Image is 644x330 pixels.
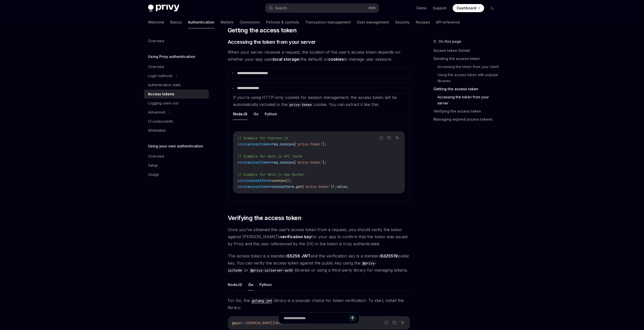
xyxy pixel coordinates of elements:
[439,38,461,45] span: On this page
[247,184,270,189] span: accessToken
[438,93,500,107] a: Accessing the token from your server
[148,143,203,149] h5: Using your own authentication
[228,279,242,291] button: NodeJS
[436,16,460,28] a: API reference
[433,107,500,115] a: Verifying the access token
[237,184,247,189] span: const
[287,253,300,259] a: ES256
[148,109,165,115] div: Advanced
[228,252,410,274] span: The access token is a standard and the verification key is a standard public key. You can verify ...
[144,126,209,135] a: Whitelabel
[322,160,326,165] span: ];
[144,90,209,99] a: Access tokens
[240,16,260,28] a: Connectors
[272,184,294,189] span: cookieStore
[228,38,316,46] span: Accessing the token from your server
[272,160,278,165] span: req
[233,95,397,107] span: If you’re using HTTP-only cookies for session management, the access token will be automatically ...
[280,142,294,146] span: cookies
[148,5,179,12] img: dark logo
[228,226,410,247] span: Once you’ve obtained the user’s access token from a request, you should verify the token against ...
[438,63,500,71] a: Accessing the token from your client
[278,142,280,146] span: .
[301,253,310,259] a: JWT
[248,279,253,291] button: Go
[148,162,158,168] div: Setup
[488,4,496,12] button: Toggle dark mode
[270,160,272,165] span: =
[433,85,500,93] a: Getting the access token
[254,108,259,120] button: Go
[270,142,272,146] span: =
[433,47,500,55] a: Access token format
[394,135,401,141] button: Ask AI
[148,16,164,28] a: Welcome
[347,184,349,189] span: ;
[294,184,296,189] span: .
[144,99,209,108] a: Logging users out
[148,82,181,88] div: Authentication state
[337,184,347,189] span: value
[259,279,272,291] button: Python
[386,135,392,141] button: Copy the contents from the code block
[433,115,500,123] a: Managing expired access tokens
[237,136,288,140] span: // Example for Express.js
[287,102,314,107] code: privy-token
[294,142,296,146] span: [
[270,184,272,189] span: =
[265,108,277,120] button: Python
[248,268,295,273] code: @privy-io/server-auth
[294,160,296,165] span: [
[272,178,286,183] span: cookies
[144,62,209,71] a: Overview
[378,135,384,141] button: Report incorrect code
[247,178,270,183] span: cookieStore
[247,142,270,146] span: accessToken
[272,142,278,146] span: req
[148,118,173,124] div: UI components
[170,16,182,28] a: Basics
[220,16,234,28] a: Wallets
[148,100,178,106] div: Logging users out
[148,73,173,79] div: Login methods
[417,6,427,11] a: Demo
[148,54,195,60] h5: Using Privy authentication
[322,142,326,146] span: ];
[237,178,247,183] span: const
[305,16,351,28] a: Transaction management
[237,160,247,165] span: const
[228,260,377,273] code: @privy-io/node
[357,16,389,28] a: User management
[296,142,322,146] span: 'privy-token'
[144,161,209,170] a: Setup
[228,214,301,222] span: Verifying the access token
[233,108,247,120] button: NodeJS
[270,178,272,183] span: =
[438,71,500,85] a: Using the access token with popular libraries
[278,160,280,165] span: .
[368,6,376,10] span: Ctrl K
[237,172,304,177] span: // Example for Next.js App Router
[416,16,430,28] a: Recipes
[280,160,294,165] span: cookies
[144,36,209,46] a: Overview
[188,16,214,28] a: Authentication
[148,38,164,44] div: Overview
[237,154,302,159] span: // Example for Next.js API route
[148,171,159,178] div: Usage
[144,152,209,161] a: Overview
[302,184,304,189] span: (
[265,4,379,13] button: Search...CtrlK
[395,16,410,28] a: Security
[304,184,330,189] span: 'privy-token'
[144,80,209,90] a: Authentication state
[228,297,410,311] span: For Go, the library is a popular choice for token verification. To start, install the library:
[280,234,311,239] strong: verification key
[453,4,484,12] a: Dashboard
[144,170,209,179] a: Usage
[296,160,322,165] span: 'privy-token'
[228,49,410,63] span: When your server receives a request, the location of the user’s access token depends on whether y...
[148,64,164,70] div: Overview
[148,127,166,134] div: Whitelabel
[349,315,356,322] button: Send message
